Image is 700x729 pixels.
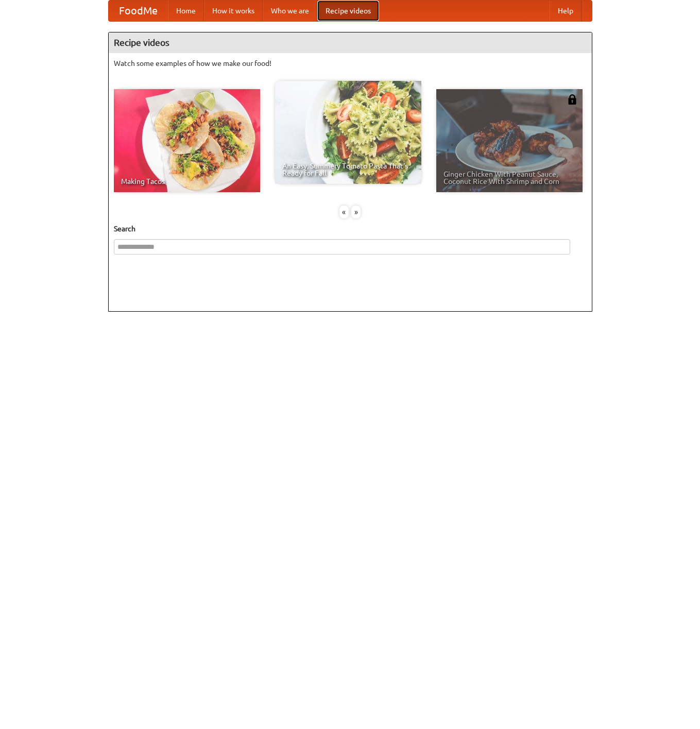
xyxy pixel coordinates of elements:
a: Making Tacos [114,89,260,192]
span: An Easy, Summery Tomato Pasta That's Ready for Fall [282,162,414,177]
div: » [351,206,361,218]
a: An Easy, Summery Tomato Pasta That's Ready for Fall [275,81,421,184]
img: 483408.png [567,94,577,105]
div: « [339,206,349,218]
h4: Recipe videos [109,32,592,53]
a: Who we are [263,1,317,21]
span: Making Tacos [121,178,253,185]
p: Watch some examples of how we make our food! [114,58,587,69]
a: FoodMe [109,1,168,21]
a: Recipe videos [317,1,379,21]
a: How it works [204,1,263,21]
a: Help [550,1,582,21]
a: Home [168,1,204,21]
h5: Search [114,224,587,234]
